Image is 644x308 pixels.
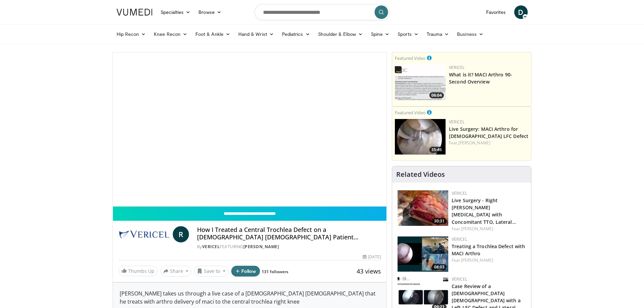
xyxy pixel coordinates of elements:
[395,65,446,100] a: 06:04
[452,257,526,263] div: Feat.
[429,147,444,153] span: 35:46
[453,27,487,41] a: Business
[202,244,220,250] a: Vericel
[449,119,464,125] a: Vericel
[396,170,445,179] h4: Related Videos
[452,236,467,242] a: Vericel
[117,9,152,16] img: VuMedi Logo
[393,27,423,41] a: Sports
[118,266,158,276] a: Thumbs Up
[398,190,448,226] img: f2822210-6046-4d88-9b48-ff7c77ada2d7.150x105_q85_crop-smart_upscale.jpg
[398,236,448,272] img: 0de30d39-bfe3-4001-9949-87048a0d8692.150x105_q85_crop-smart_upscale.jpg
[197,244,381,250] div: By FEATURING
[449,126,528,139] a: Live Surgery: MACI Arthro for [DEMOGRAPHIC_DATA] LFC Defect
[197,226,381,241] h4: How I Treated a Central Trochlea Defect on a [DEMOGRAPHIC_DATA] [DEMOGRAPHIC_DATA] Patient…
[194,5,225,19] a: Browse
[395,119,446,155] a: 35:46
[452,243,525,257] a: Treating a Trochlea Defect with MACI Arthro
[398,190,448,226] a: 30:31
[113,27,150,41] a: Hip Recon
[452,276,467,282] a: Vericel
[449,71,512,85] a: What is it? MACI Arthro 90-Second Overview
[395,119,446,155] img: eb023345-1e2d-4374-a840-ddbc99f8c97c.150x105_q85_crop-smart_upscale.jpg
[160,266,192,277] button: Share
[194,266,229,277] button: Save to
[234,27,278,41] a: Hand & Wrist
[395,110,426,116] small: Featured Video
[423,27,453,41] a: Trauma
[150,27,191,41] a: Knee Recon
[191,27,234,41] a: Foot & Ankle
[363,254,381,260] div: [DATE]
[262,269,288,275] a: 131 followers
[449,65,464,70] a: Vericel
[395,55,426,61] small: Featured Video
[461,257,493,263] a: [PERSON_NAME]
[157,5,195,19] a: Specialties
[243,244,279,250] a: [PERSON_NAME]
[429,92,444,98] span: 06:04
[367,27,393,41] a: Spine
[432,264,447,270] span: 08:03
[482,5,510,19] a: Favorites
[458,140,491,146] a: [PERSON_NAME]
[449,140,528,146] div: Feat.
[255,4,390,20] input: Search topics, interventions
[452,197,516,225] a: Live Surgery - Right [PERSON_NAME][MEDICAL_DATA] with Concomitant TTO, Lateral…
[314,27,367,41] a: Shoulder & Elbow
[432,218,447,224] span: 30:31
[278,27,314,41] a: Pediatrics
[461,226,493,232] a: [PERSON_NAME]
[231,266,260,277] button: Follow
[173,226,189,242] a: R
[514,5,528,19] a: D
[452,226,526,232] div: Feat.
[118,226,170,242] img: Vericel
[452,190,467,196] a: Vericel
[395,65,446,100] img: aa6cc8ed-3dbf-4b6a-8d82-4a06f68b6688.150x105_q85_crop-smart_upscale.jpg
[113,52,387,207] video-js: Video Player
[357,267,381,275] span: 43 views
[398,236,448,272] a: 08:03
